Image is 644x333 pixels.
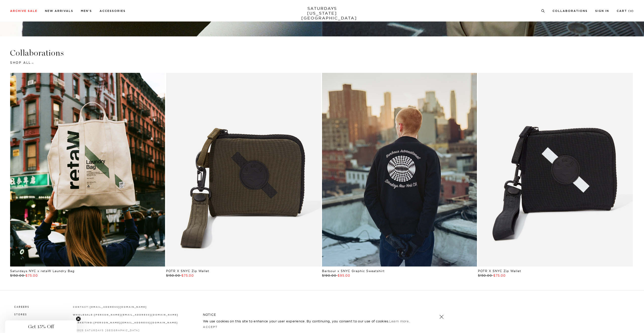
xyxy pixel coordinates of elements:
div: Get 15% OffClose teaser [5,320,77,333]
a: Cart (0) [617,10,634,12]
p: We use cookies on this site to enhance your user experience. By continuing, you consent to our us... [203,319,423,324]
a: [PERSON_NAME][EMAIL_ADDRESS][DOMAIN_NAME] [94,313,178,316]
span: $75.00 [493,274,506,277]
a: Accept [203,325,218,329]
a: Archive Sale [10,10,37,12]
a: Saturdays NYC x retaW Laundry Bag [10,269,75,273]
a: Shop All [10,61,33,64]
span: $190.00 [322,274,336,277]
strong: contact: [73,306,90,308]
a: Accessories [100,10,126,12]
a: Collaborations [553,10,588,12]
span: $150.00 [166,274,180,277]
strong: [EMAIL_ADDRESS][DOMAIN_NAME] [90,306,147,308]
a: [PERSON_NAME][EMAIL_ADDRESS][DOMAIN_NAME] [94,321,178,324]
span: $150.00 [478,274,492,277]
a: POTR X SNYC Zip Wallet [478,269,521,273]
strong: [PERSON_NAME][EMAIL_ADDRESS][DOMAIN_NAME] [94,322,178,324]
a: POTR X SNYC Zip Wallet [166,269,209,273]
h3: Collaborations [10,49,634,57]
strong: marketing: [73,322,94,324]
a: [EMAIL_ADDRESS][DOMAIN_NAME] [90,305,147,308]
button: Close teaser [76,316,81,321]
a: Barbour x SNYC Graphic Sweatshirt [322,269,385,273]
h5: NOTICE [203,313,441,317]
span: $75.00 [26,274,38,277]
a: Careers [14,305,29,308]
a: New Arrivals [45,10,73,12]
a: Learn more [389,319,409,323]
div: Natural | Saturdays NYC x retaW Laundry Bag [10,73,165,267]
a: SATURDAYS[US_STATE][GEOGRAPHIC_DATA] [301,6,343,20]
a: Sign In [595,10,609,12]
strong: wholesale: [73,314,94,316]
p: © 2025 Saturdays [GEOGRAPHIC_DATA] [73,328,178,332]
a: Men's [81,10,92,12]
span: Get 15% Off [28,324,54,330]
span: $75.00 [181,274,194,277]
span: $150.00 [10,274,24,277]
a: Stores [14,313,27,316]
span: $95.00 [338,274,350,277]
small: 0 [630,10,632,12]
